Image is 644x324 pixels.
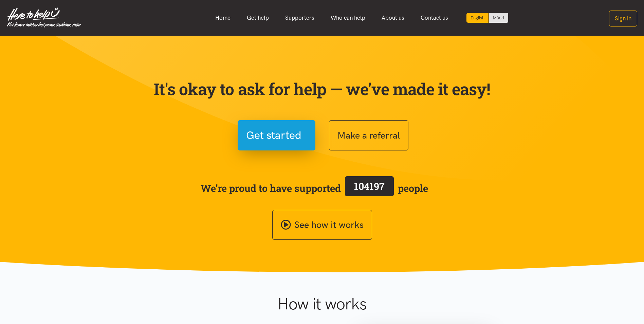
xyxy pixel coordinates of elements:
[239,11,277,25] a: Get help
[246,127,301,144] span: Get started
[7,7,81,28] img: Home
[609,11,637,26] button: Sign in
[329,120,408,150] button: Make a referral
[323,11,373,25] a: Who can help
[272,210,372,240] a: See how it works
[412,11,456,25] a: Contact us
[466,13,509,23] div: Language toggle
[354,180,385,193] span: 104197
[489,13,508,23] a: Switch to Te Reo Māori
[211,294,433,314] h1: How it works
[341,175,398,201] a: 104197
[201,175,428,201] span: We’re proud to have supported people
[466,13,489,23] div: Current language
[152,79,492,99] p: It's okay to ask for help — we've made it easy!
[207,11,239,25] a: Home
[238,120,315,150] button: Get started
[277,11,323,25] a: Supporters
[373,11,412,25] a: About us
